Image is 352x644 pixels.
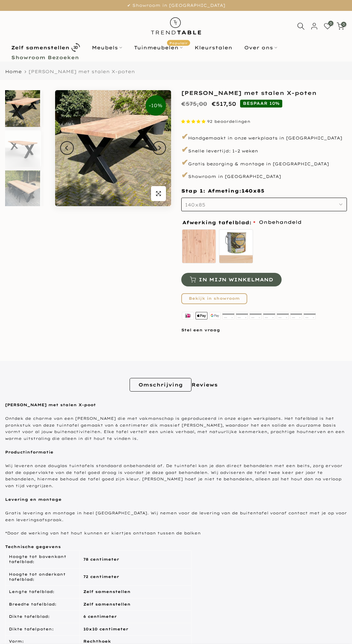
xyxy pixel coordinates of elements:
[188,44,238,52] a: Kleurstalen
[181,157,347,168] p: Gratis bezorging & montage in [GEOGRAPHIC_DATA]
[5,402,96,407] strong: [PERSON_NAME] met stalen X-poot
[181,311,195,320] img: ideal
[5,510,347,524] p: Gratis levering en montage in heel [GEOGRAPHIC_DATA]. Wij nemen voor de levering van de buitentaf...
[11,45,69,50] b: Zelf samenstellen
[181,131,347,143] p: Handgemaakt in onze werkplaats in [GEOGRAPHIC_DATA]
[235,311,249,320] img: maestro
[328,21,333,26] span: 0
[181,131,188,142] span: ✔
[289,311,303,320] img: visa
[5,69,22,74] a: Home
[181,100,207,107] del: €575,00
[9,572,66,582] span: Hoogte tot onderkant tafelblad:
[5,53,85,62] a: Showroom Bezoeken
[83,574,119,579] strong: 72 centimeter
[262,311,276,320] img: paypal
[5,450,53,455] strong: Productinformatie
[182,220,255,225] span: Afwerking tafelblad:
[181,273,282,286] button: In mijn winkelmand
[60,141,74,155] button: Previous
[181,293,247,304] a: Bekijk in showroom
[259,218,302,227] span: Onbehandeld
[181,198,347,211] button: 140x85
[9,602,56,607] span: Breedte tafelblad:
[152,141,166,155] button: Next
[5,586,80,598] td: Lengte tafelblad:
[128,44,188,52] a: TuinmeubelenPopulair
[303,311,317,320] img: american express
[185,202,205,208] span: 140x85
[249,311,263,320] img: master
[5,90,40,127] img: Rechthoekige douglas tuintafel met stalen X-poten
[167,40,190,46] span: Populair
[5,416,345,441] span: Ontdek de charme van een [PERSON_NAME] die met vakmanschap is geproduceerd in onze eigen werkplaa...
[181,170,188,180] span: ✔
[181,144,188,154] span: ✔
[222,311,235,320] img: klarna
[181,188,264,194] span: Stap 1: Afmeting:
[5,530,347,537] p: *Door de werking van het hout kunnen er kiertjes ontstaan tussen de balken
[181,90,347,96] h1: [PERSON_NAME] met stalen X-poten
[181,144,347,155] p: Snelle levertijd: 1–2 weken
[83,557,119,562] strong: 78 centimeter
[1,609,35,643] iframe: toggle-frame
[29,69,135,74] span: [PERSON_NAME] met stalen X-poten
[83,627,128,631] strong: 10x10 centimeter
[83,589,131,594] strong: Zelf samenstellen
[130,378,191,392] a: Omschrijving
[83,602,131,607] strong: Zelf samenstellen
[86,44,128,52] a: Meubels
[9,554,66,564] span: Hoogte tot bovenkant tafelblad:
[207,119,250,124] span: 92 beoordelingen
[183,378,227,392] a: Reviews
[83,614,117,619] strong: 6 centimeter
[5,463,347,490] p: Wij leveren onze douglas tuintafels standaard onbehandeld af. De tuintafel kan je dan direct beha...
[341,22,346,27] span: 0
[276,311,289,320] img: shopify pay
[195,311,208,320] img: apple pay
[181,328,220,332] a: Stel een vraag
[240,100,282,107] span: BESPAAR 10%
[238,44,283,52] a: Over ons
[83,639,111,644] strong: Rechthoek
[5,42,86,53] a: Zelf samenstellen
[241,188,264,195] span: 140x85
[5,544,61,549] strong: Technische gegevens
[208,311,222,320] img: google pay
[324,22,331,30] a: 0
[146,11,206,41] img: trend-table
[212,99,236,109] ins: €517,50
[55,90,171,206] img: Rechthoekige douglas tuintafel met stalen X-poten
[5,497,62,502] strong: Levering en montage
[181,169,347,181] p: Showroom in [GEOGRAPHIC_DATA]
[337,22,344,30] a: 0
[9,2,343,9] p: ✔ Showroom in [GEOGRAPHIC_DATA]
[199,277,273,282] span: In mijn winkelmand
[181,119,207,124] span: 4.87 stars
[5,130,40,167] img: Rechthoekige douglas tuintafel met zwarte stalen X-poten
[11,55,79,60] b: Showroom Bezoeken
[181,157,188,167] span: ✔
